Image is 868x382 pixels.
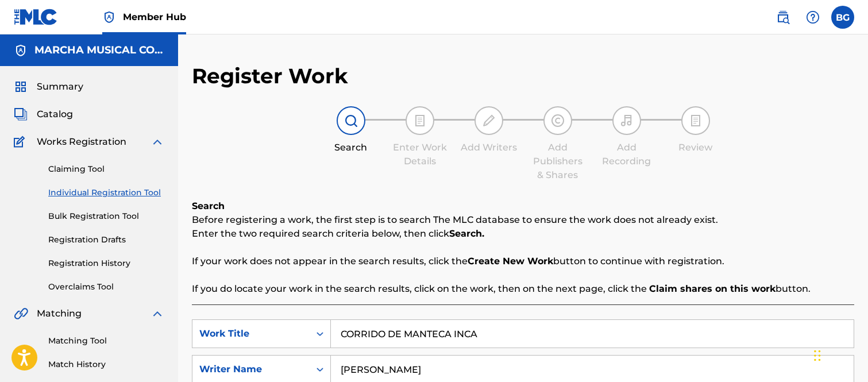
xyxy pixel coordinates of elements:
div: Add Writers [460,141,518,155]
strong: Create New Work [468,256,553,267]
div: Writer Name [199,362,303,376]
p: If your work does not appear in the search results, click the button to continue with registration. [192,254,854,268]
img: expand [151,307,164,321]
img: step indicator icon for Enter Work Details [413,114,427,128]
span: Member Hub [123,10,186,24]
a: Registration Drafts [48,234,164,246]
div: Help [801,6,824,29]
p: Before registering a work, the first step is to search The MLC database to ensure the work does n... [192,213,854,227]
a: CatalogCatalog [14,107,73,121]
a: Match History [48,358,164,371]
img: help [806,10,820,24]
img: step indicator icon for Review [689,114,703,128]
b: Search [192,200,225,211]
a: Registration History [48,257,164,269]
a: Bulk Registration Tool [48,210,164,222]
span: Catalog [37,107,73,121]
a: Individual Registration Tool [48,187,164,199]
h2: Register Work [192,63,348,89]
a: Matching Tool [48,335,164,347]
strong: Search. [449,228,484,239]
div: User Menu [831,6,854,29]
img: step indicator icon for Search [344,114,358,128]
img: step indicator icon for Add Writers [482,114,496,128]
img: search [776,10,790,24]
img: MLC Logo [14,9,58,25]
img: Matching [14,307,28,321]
div: Widget de chat [811,327,868,382]
div: Arrastrar [814,338,821,373]
div: Enter Work Details [391,141,449,168]
p: Enter the two required search criteria below, then click [192,227,854,241]
a: Overclaims Tool [48,281,164,293]
div: Add Publishers & Shares [529,141,587,182]
a: Claiming Tool [48,163,164,175]
strong: Claim shares on this work [649,283,776,294]
img: Summary [14,80,28,94]
img: Top Rightsholder [102,10,116,24]
div: Review [667,141,724,155]
img: Accounts [14,44,28,57]
div: Work Title [199,327,303,341]
span: Matching [37,307,82,321]
a: SummarySummary [14,80,83,94]
iframe: Chat Widget [811,327,868,382]
span: Summary [37,80,83,94]
iframe: Resource Center [836,231,868,324]
img: Works Registration [14,135,29,149]
div: Add Recording [598,141,655,168]
span: Works Registration [37,135,126,149]
img: Catalog [14,107,28,121]
img: expand [151,135,164,149]
h5: MARCHA MUSICAL CORP. [34,44,164,57]
div: Search [322,141,380,155]
p: If you do locate your work in the search results, click on the work, then on the next page, click... [192,282,854,296]
img: step indicator icon for Add Recording [620,114,634,128]
a: Public Search [771,6,794,29]
img: step indicator icon for Add Publishers & Shares [551,114,565,128]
